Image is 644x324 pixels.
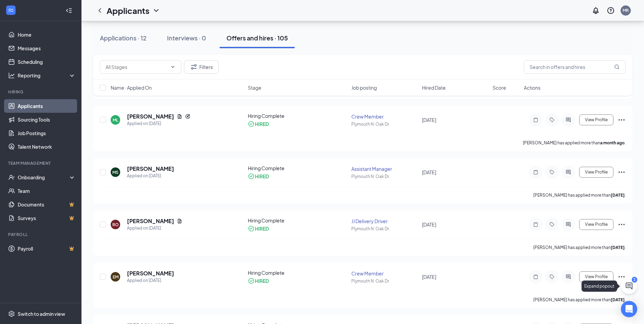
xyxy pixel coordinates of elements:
[248,84,261,91] span: Stage
[255,173,269,180] div: HIRED
[611,193,625,198] b: [DATE]
[127,270,174,277] h5: [PERSON_NAME]
[585,222,608,227] span: View Profile
[18,99,76,113] a: Applicants
[621,278,637,294] button: ChatActive
[18,310,65,317] div: Switch to admin view
[585,118,608,122] span: View Profile
[532,222,540,227] svg: Note
[607,6,615,15] svg: QuestionInfo
[564,222,572,227] svg: ActiveChat
[618,116,626,124] svg: Ellipses
[66,7,72,14] svg: Collapse
[106,63,167,71] input: All Stages
[8,72,15,79] svg: Analysis
[582,281,617,292] div: Expand popout
[579,271,613,282] button: View Profile
[113,117,118,123] div: ML
[351,121,418,127] div: Plymouth N. Oak Dr.
[127,225,182,232] div: Applied on [DATE]
[96,6,104,15] svg: ChevronLeft
[8,160,74,166] div: Team Management
[532,117,540,123] svg: Note
[8,89,74,95] div: Hiring
[524,84,540,91] span: Actions
[170,64,176,70] svg: ChevronDown
[8,232,74,237] div: Payroll
[127,173,174,179] div: Applied on [DATE]
[493,84,506,91] span: Score
[127,217,174,225] h5: [PERSON_NAME]
[625,282,633,290] svg: ChatActive
[127,165,174,173] h5: [PERSON_NAME]
[618,168,626,176] svg: Ellipses
[248,277,255,284] svg: CheckmarkCircle
[248,269,348,276] div: Hiring Complete
[18,126,76,140] a: Job Postings
[18,72,76,79] div: Reporting
[18,140,76,154] a: Talent Network
[100,34,147,42] div: Applications · 12
[18,198,76,211] a: DocumentsCrown
[532,169,540,175] svg: Note
[18,242,76,255] a: PayrollCrown
[18,184,76,198] a: Team
[248,217,348,224] div: Hiring Complete
[152,6,160,15] svg: ChevronDown
[18,113,76,126] a: Sourcing Tools
[107,5,149,16] h1: Applicants
[18,41,76,55] a: Messages
[579,167,613,178] button: View Profile
[548,222,556,227] svg: Tag
[611,297,625,302] b: [DATE]
[248,225,255,232] svg: CheckmarkCircle
[127,277,174,284] div: Applied on [DATE]
[614,64,620,70] svg: MagnifyingGlass
[112,169,118,175] div: MS
[618,273,626,281] svg: Ellipses
[7,7,14,14] svg: WorkstreamLogo
[351,270,418,277] div: Crew Member
[18,28,76,41] a: Home
[18,55,76,69] a: Scheduling
[190,63,198,71] svg: Filter
[621,301,637,317] div: Open Intercom Messenger
[523,140,626,146] p: [PERSON_NAME] has applied more than .
[564,117,572,123] svg: ActiveChat
[548,117,556,123] svg: Tag
[351,218,418,224] div: JJ Delivery Driver
[422,274,436,280] span: [DATE]
[533,192,626,198] p: [PERSON_NAME] has applied more than .
[564,274,572,280] svg: ActiveChat
[422,84,446,91] span: Hired Date
[422,117,436,123] span: [DATE]
[632,277,637,283] div: 2
[623,7,629,13] div: MR
[585,274,608,279] span: View Profile
[184,60,219,74] button: Filter Filters
[177,114,182,119] svg: Document
[248,121,255,127] svg: CheckmarkCircle
[113,274,118,280] div: EM
[548,169,556,175] svg: Tag
[592,6,600,15] svg: Notifications
[226,34,288,42] div: Offers and hires · 105
[579,114,613,125] button: View Profile
[618,220,626,229] svg: Ellipses
[579,219,613,230] button: View Profile
[127,113,174,120] h5: [PERSON_NAME]
[248,112,348,119] div: Hiring Complete
[185,114,190,119] svg: Reapply
[548,274,556,280] svg: Tag
[8,310,15,317] svg: Settings
[524,60,626,74] input: Search in offers and hires
[112,222,119,228] div: RO
[127,120,190,127] div: Applied on [DATE]
[585,170,608,175] span: View Profile
[255,277,269,284] div: HIRED
[111,84,152,91] span: Name · Applied On
[351,226,418,232] div: Plymouth N. Oak Dr.
[255,225,269,232] div: HIRED
[600,140,625,145] b: a month ago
